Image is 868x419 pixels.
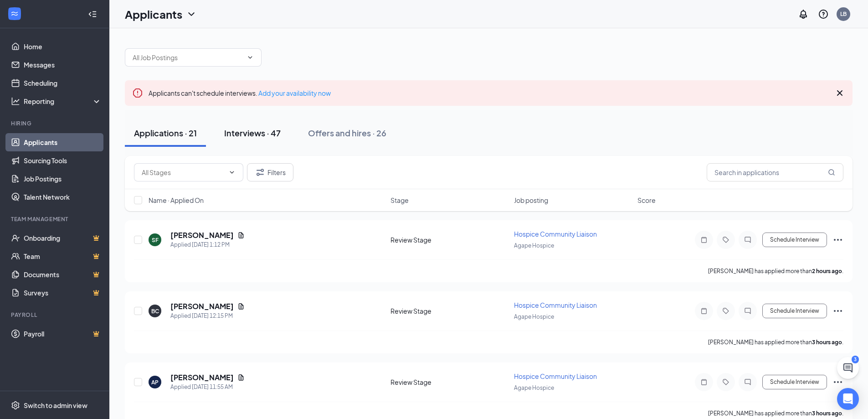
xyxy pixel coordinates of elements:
[812,410,842,417] b: 3 hours ago
[149,196,204,205] span: Name · Applied On
[762,233,827,247] button: Schedule Interview
[149,89,331,97] span: Applicants can't schedule interviews.
[834,88,845,98] svg: Cross
[699,236,709,243] svg: Note
[224,127,281,139] div: Interviews · 47
[852,356,859,363] div: 3
[828,169,835,176] svg: MagnifyingGlass
[24,151,102,170] a: Sourcing Tools
[237,303,245,310] svg: Document
[24,325,102,343] a: PayrollCrown
[11,215,100,223] div: Team Management
[24,247,102,265] a: TeamCrown
[125,6,182,22] h1: Applicants
[134,127,197,139] div: Applications · 21
[170,372,234,383] h5: [PERSON_NAME]
[237,374,245,381] svg: Document
[255,167,266,178] svg: Filter
[390,235,508,244] div: Review Stage
[247,163,293,181] button: Filter Filters
[10,9,19,18] svg: WorkstreamLogo
[832,377,843,388] svg: Ellipses
[832,305,843,316] svg: Ellipses
[707,163,843,181] input: Search in applications
[742,307,753,315] svg: ChatInactive
[840,10,847,18] div: LB
[818,9,829,20] svg: QuestionInfo
[24,97,102,106] div: Reporting
[837,357,859,379] button: ChatActive
[514,372,597,380] span: Hospice Community Liaison
[151,378,159,386] div: AP
[186,9,197,20] svg: ChevronDown
[11,311,100,319] div: Payroll
[699,378,709,386] svg: Note
[170,301,234,311] h5: [PERSON_NAME]
[24,170,102,188] a: Job Postings
[11,401,20,410] svg: Settings
[812,268,842,274] b: 2 hours ago
[88,10,97,19] svg: Collapse
[708,338,843,346] p: [PERSON_NAME] has applied more than .
[133,52,243,62] input: All Job Postings
[720,236,731,243] svg: Tag
[832,234,843,245] svg: Ellipses
[11,97,20,106] svg: Analysis
[24,401,87,410] div: Switch to admin view
[170,230,234,240] h5: [PERSON_NAME]
[720,307,731,315] svg: Tag
[258,89,331,97] a: Add your availability now
[170,240,245,249] div: Applied [DATE] 1:12 PM
[842,362,853,373] svg: ChatActive
[151,307,159,315] div: BC
[514,196,548,205] span: Job posting
[170,311,245,321] div: Applied [DATE] 12:15 PM
[637,196,656,205] span: Score
[720,378,731,386] svg: Tag
[11,119,100,127] div: Hiring
[762,375,827,389] button: Schedule Interview
[228,169,236,176] svg: ChevronDown
[142,167,225,177] input: All Stages
[24,133,102,151] a: Applicants
[24,56,102,74] a: Messages
[742,236,753,243] svg: ChatInactive
[514,230,597,238] span: Hospice Community Liaison
[24,265,102,284] a: DocumentsCrown
[812,339,842,346] b: 3 hours ago
[837,388,859,410] div: Open Intercom Messenger
[390,196,409,205] span: Stage
[514,301,597,309] span: Hospice Community Liaison
[247,54,254,61] svg: ChevronDown
[152,236,159,244] div: SF
[237,232,245,239] svg: Document
[708,409,843,417] p: [PERSON_NAME] has applied more than .
[24,37,102,56] a: Home
[390,306,508,316] div: Review Stage
[24,74,102,92] a: Scheduling
[24,229,102,247] a: OnboardingCrown
[308,127,386,139] div: Offers and hires · 26
[742,378,753,386] svg: ChatInactive
[24,188,102,206] a: Talent Network
[514,242,554,249] span: Agape Hospice
[170,383,245,392] div: Applied [DATE] 11:55 AM
[132,88,143,98] svg: Error
[390,378,508,387] div: Review Stage
[24,284,102,302] a: SurveysCrown
[699,307,709,315] svg: Note
[798,9,809,20] svg: Notifications
[514,384,554,391] span: Agape Hospice
[762,304,827,318] button: Schedule Interview
[708,267,843,275] p: [PERSON_NAME] has applied more than .
[514,313,554,320] span: Agape Hospice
